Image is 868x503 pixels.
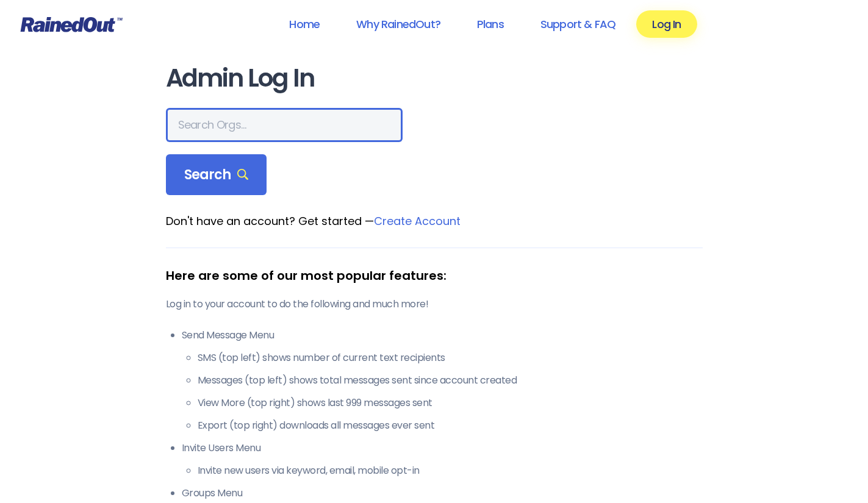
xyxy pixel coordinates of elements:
li: Invite Users Menu [182,441,703,478]
input: Search Orgs… [166,108,403,142]
a: Create Account [374,213,461,229]
li: Export (top right) downloads all messages ever sent [198,418,703,433]
div: Here are some of our most popular features: [166,266,703,285]
li: SMS (top left) shows number of current text recipients [198,351,703,365]
div: Search [166,154,267,196]
li: Send Message Menu [182,328,703,433]
li: View More (top right) shows last 999 messages sent [198,396,703,410]
span: Search [184,166,249,184]
a: Log In [636,10,697,38]
a: Why RainedOut? [340,10,456,38]
a: Plans [461,10,520,38]
a: Support & FAQ [525,10,631,38]
li: Invite new users via keyword, email, mobile opt-in [198,463,703,478]
p: Log in to your account to do the following and much more! [166,297,703,312]
a: Home [273,10,335,38]
li: Messages (top left) shows total messages sent since account created [198,373,703,388]
h1: Admin Log In [166,65,703,92]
